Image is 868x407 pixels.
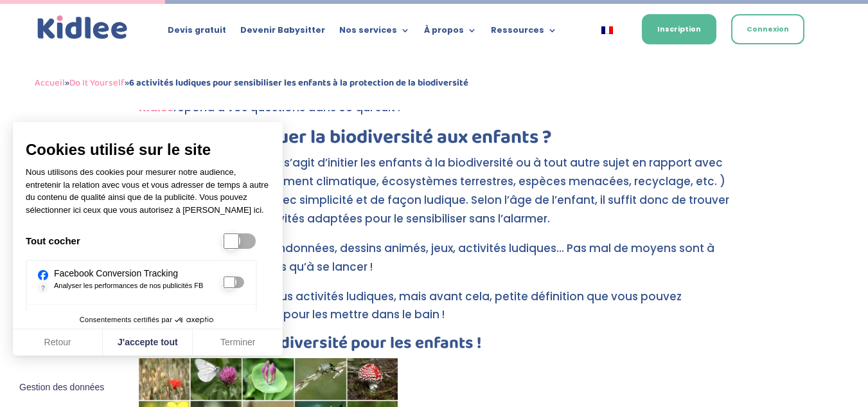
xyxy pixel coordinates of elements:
[339,26,410,40] a: Nos services
[129,75,468,91] strong: 6 activités ludiques pour sensibiliser les enfants à la protection de la biodiversité
[193,329,283,356] button: Terminer
[73,312,222,329] button: Consentements certifiés par
[240,26,325,40] a: Devenir Babysitter
[139,122,552,153] strong: Comment expliquer la biodiversité aux enfants ?
[601,26,613,34] img: Français
[139,154,730,239] p: Le plus important lorsqu’il s’agit d’initier les enfants à la biodiversité ou à tout autre sujet ...
[139,287,730,336] p: Dans cet article, c’est focus activités ludiques, mais avant cela, petite définition que vous pou...
[35,75,65,91] a: Accueil
[80,316,172,323] span: Consentements certifiés par
[175,301,213,339] svg: Axeptio
[103,329,193,356] button: J'accepte tout
[139,335,730,358] h3: Définition de la biodiversité pour les enfants !
[35,13,130,42] a: Kidlee Logo
[27,305,256,348] div: Essentiel pour la gestion du site web, il permet de mesurer des indicateurs tels que le trafic, l...
[222,275,236,289] div: Facebook Conversion Tracking
[139,98,730,128] p: répond à vos questions dans ce qui suit !
[491,26,557,40] a: Ressources
[168,26,226,40] a: Devis gratuit
[12,374,112,401] button: Fermer le widget sans consentement
[222,232,240,250] div: Tout cocher
[642,14,716,44] a: Inscription
[26,234,80,249] p: Tout cocher
[139,239,730,287] p: , balades, randonnées, dessins animés, jeux, activités ludiques… Pas mal de moyens sont à disposi...
[424,26,477,40] a: À propos
[224,276,235,288] input: Facebook Conversion Tracking
[69,75,125,91] a: Do It Yourself
[26,166,270,216] p: Nous utilisons des cookies pour mesurer notre audience, entretenir la relation avec vous et vous ...
[54,266,209,280] div: Facebook Conversion Tracking
[19,382,104,393] span: Gestion des données
[35,13,130,42] img: logo_kidlee_bleu
[27,261,256,305] div: Suivre les actions des visiteurs sur le site web pour voir s'ils effectuent des achats ou d'autre...
[37,282,49,293] a: ?
[54,280,209,299] p: Analyser les performances de nos publicités FB
[26,140,270,159] span: Cookies utilisé sur le site
[35,75,468,91] span: » »
[54,310,175,324] div: Google Analytics 4
[224,233,239,249] input: Tout cocher
[13,329,103,356] button: Retour
[731,14,804,44] a: Connexion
